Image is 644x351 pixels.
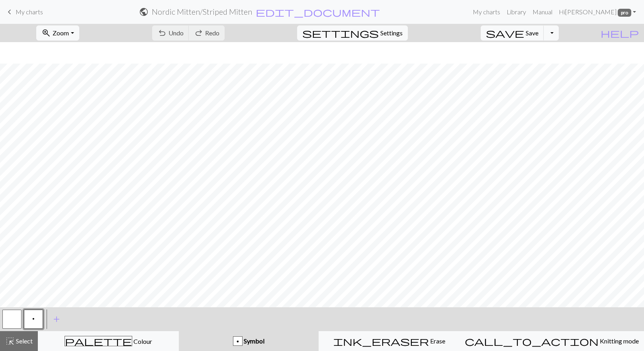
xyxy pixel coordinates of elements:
span: call_to_action [465,335,599,347]
span: settings [302,27,379,39]
span: Save [526,29,538,37]
h2: Nordic Mitten / Striped Mitten [152,7,252,16]
span: Symbol [243,337,264,345]
span: add [52,314,61,325]
span: Knitting mode [599,337,639,345]
span: help [601,27,639,39]
button: Colour [38,331,179,351]
a: Hi[PERSON_NAME] pro [556,4,639,20]
span: My charts [16,8,43,16]
button: Zoom [36,25,79,41]
a: My charts [5,5,43,19]
span: purl [32,316,35,322]
button: SettingsSettings [297,25,408,41]
span: zoom_in [41,27,51,39]
span: Erase [429,337,445,345]
button: Erase [319,331,460,351]
span: Colour [132,337,152,345]
div: p [233,337,242,346]
button: p [24,310,43,329]
span: edit_document [256,6,380,17]
span: Zoom [53,29,69,37]
span: ink_eraser [333,335,429,347]
span: public [139,6,149,17]
span: highlight_alt [5,335,15,347]
span: pro [618,9,631,17]
span: Select [15,337,33,345]
span: keyboard_arrow_left [5,6,14,17]
a: My charts [470,4,503,20]
span: palette [65,335,132,347]
i: Settings [302,28,379,38]
a: Library [503,4,529,20]
span: save [486,27,524,39]
button: Save [481,25,544,41]
a: Manual [529,4,556,20]
span: Settings [380,28,403,38]
button: p Symbol [179,331,319,351]
button: Knitting mode [460,331,644,351]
